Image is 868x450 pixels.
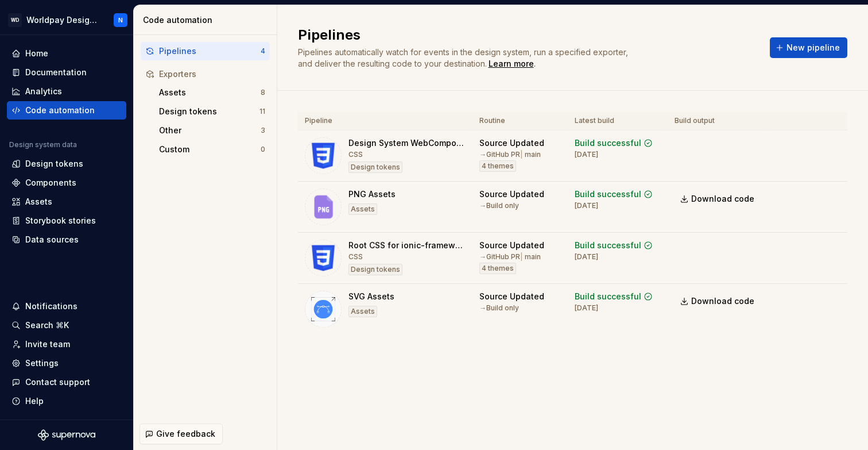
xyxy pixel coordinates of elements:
[25,339,70,350] div: Invite team
[7,174,126,192] a: Components
[154,121,270,140] button: Other3
[7,354,126,372] a: Settings
[38,429,95,441] svg: Supernova Logo
[479,137,544,149] div: Source Updated
[575,189,641,200] div: Build successful
[7,316,126,334] button: Search ⌘K
[479,303,519,313] div: → Build only
[479,252,541,261] div: → GitHub PR main
[348,150,363,159] div: CSS
[479,150,541,159] div: → GitHub PR main
[25,86,62,97] div: Analytics
[25,196,52,207] div: Assets
[25,105,95,116] div: Code automation
[159,45,261,57] div: Pipelines
[25,48,48,59] div: Home
[26,14,100,26] div: Worldpay Design System
[298,26,756,44] h2: Pipelines
[575,150,598,159] div: [DATE]
[348,137,466,149] div: Design System WebComponent Core
[489,58,534,70] a: Learn more
[575,240,641,251] div: Build successful
[7,373,126,391] button: Contact support
[482,264,514,273] span: 4 themes
[7,392,126,410] button: Help
[7,211,126,230] a: Storybook stories
[520,150,523,159] span: |
[348,203,377,215] div: Assets
[261,47,265,56] div: 4
[118,16,123,25] div: N
[479,291,544,302] div: Source Updated
[520,252,523,261] span: |
[786,42,840,53] span: New pipeline
[691,193,754,205] span: Download code
[348,240,466,251] div: Root CSS for ionic-framework
[348,161,402,173] div: Design tokens
[348,252,363,261] div: CSS
[691,295,754,307] span: Download code
[2,7,131,32] button: WDWorldpay Design SystemN
[141,42,270,60] button: Pipelines4
[7,297,126,316] button: Notifications
[25,376,90,388] div: Contact support
[154,83,270,102] button: Assets8
[156,428,215,440] span: Give feedback
[575,291,641,302] div: Build successful
[575,252,598,261] div: [DATE]
[298,47,630,68] span: Pipelines automatically watch for events in the design system, run a specified exporter, and deli...
[261,88,265,97] div: 8
[7,44,126,63] a: Home
[7,63,126,82] a: Documentation
[487,60,536,68] span: .
[675,291,762,311] a: Download code
[159,106,259,117] div: Design tokens
[261,126,265,135] div: 3
[575,201,598,210] div: [DATE]
[154,102,270,121] button: Design tokens11
[261,145,265,154] div: 0
[139,424,223,444] button: Give feedback
[143,14,272,26] div: Code automation
[348,189,396,200] div: PNG Assets
[479,201,519,210] div: → Build only
[25,67,87,78] div: Documentation
[25,357,59,369] div: Settings
[7,82,126,101] a: Analytics
[7,101,126,120] a: Code automation
[348,264,402,275] div: Design tokens
[7,193,126,211] a: Assets
[9,140,77,149] div: Design system data
[159,125,261,136] div: Other
[25,177,76,189] div: Components
[575,137,641,149] div: Build successful
[159,87,261,98] div: Assets
[25,320,69,331] div: Search ⌘K
[482,161,514,171] span: 4 themes
[25,215,96,226] div: Storybook stories
[298,111,472,130] th: Pipeline
[7,155,126,173] a: Design tokens
[25,158,83,170] div: Design tokens
[7,335,126,353] a: Invite team
[8,13,22,27] div: WD
[7,230,126,249] a: Data sources
[575,303,598,313] div: [DATE]
[25,234,79,245] div: Data sources
[668,111,769,130] th: Build output
[159,144,261,155] div: Custom
[479,189,544,200] div: Source Updated
[259,107,265,116] div: 11
[154,140,270,159] button: Custom0
[568,111,668,130] th: Latest build
[770,37,847,58] button: New pipeline
[472,111,568,130] th: Routine
[348,291,394,302] div: SVG Assets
